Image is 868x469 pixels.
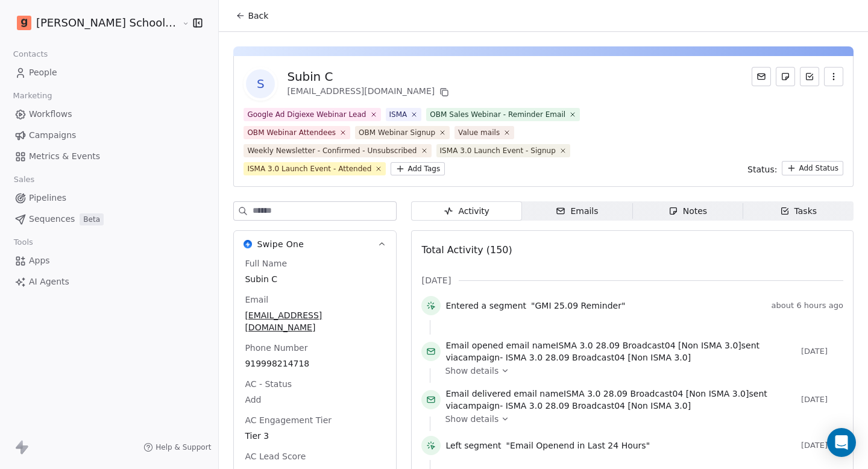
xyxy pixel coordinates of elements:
img: Swipe One [244,240,252,248]
span: Contacts [8,45,53,63]
a: Help & Support [143,442,211,452]
span: [EMAIL_ADDRESS][DOMAIN_NAME] [245,309,385,333]
span: [DATE] [801,441,843,450]
img: Goela%20School%20Logos%20(4).png [17,16,31,30]
span: AI Agents [29,275,69,288]
span: Subin C [245,273,385,285]
span: S [246,69,275,98]
span: Status: [747,163,777,175]
span: [PERSON_NAME] School of Finance LLP [36,15,179,31]
span: Sales [8,171,40,189]
div: Subin C [287,68,451,85]
span: Phone Number [242,342,310,354]
span: Pipelines [29,192,66,204]
div: Tasks [780,205,817,218]
div: ISMA [389,109,407,120]
div: [EMAIL_ADDRESS][DOMAIN_NAME] [287,85,451,99]
span: Sequences [29,213,75,225]
span: Metrics & Events [29,150,100,163]
span: Campaigns [29,129,76,142]
a: Metrics & Events [10,146,209,166]
span: Workflows [29,108,72,121]
div: OBM Sales Webinar - Reminder Email [430,109,565,120]
span: "GMI 25.09 Reminder" [531,300,625,312]
span: Show details [445,365,498,377]
span: AC Engagement Tier [242,414,334,426]
span: email name sent via campaign - [445,339,796,364]
span: Left segment [445,439,501,452]
div: Open Intercom Messenger [827,428,856,457]
a: Show details [445,413,835,425]
button: Back [228,5,275,27]
span: Beta [80,213,104,225]
span: Tools [8,233,38,251]
span: about 6 hours ago [772,301,843,310]
div: OBM Webinar Attendees [247,127,336,138]
a: Workflows [10,104,209,124]
span: Total Activity (150) [421,244,512,256]
span: Back [248,10,268,22]
span: [DATE] [801,347,843,356]
a: AI Agents [10,272,209,292]
a: People [10,63,209,83]
span: Add [245,394,385,406]
span: "Email Openend in Last 24 Hours" [506,439,650,452]
span: ISMA 3.0 28.09 Broadcast04 [Non ISMA 3.0] [556,341,741,350]
div: Google Ad Digiexe Webinar Lead [247,109,366,120]
div: Notes [668,205,707,218]
div: Value mails [458,127,500,138]
a: SequencesBeta [10,209,209,229]
button: [PERSON_NAME] School of Finance LLP [14,13,174,33]
a: Show details [445,365,835,377]
span: ISMA 3.0 28.09 Broadcast04 [Non ISMA 3.0] [564,389,749,398]
span: Swipe One [257,238,304,250]
span: ISMA 3.0 28.09 Broadcast04 [Non ISMA 3.0] [506,353,691,362]
span: Show details [445,413,498,425]
span: Email [242,294,271,306]
span: 919998214718 [245,357,385,370]
div: ISMA 3.0 Launch Event - Attended [247,163,371,174]
div: Weekly Newsletter - Confirmed - Unsubscribed [247,145,417,156]
span: Entered a segment [445,300,526,312]
span: Full Name [242,257,289,269]
div: ISMA 3.0 Launch Event - Signup [440,145,556,156]
div: Emails [556,205,598,218]
span: [DATE] [421,274,451,286]
span: [DATE] [801,395,843,404]
button: Add Status [782,161,843,175]
span: AC Lead Score [242,450,308,462]
button: Add Tags [391,162,445,175]
button: Swipe OneSwipe One [234,231,396,257]
a: Apps [10,251,209,271]
span: Tier 3 [245,430,385,442]
span: AC - Status [242,378,294,390]
span: Marketing [8,87,57,105]
span: Apps [29,254,50,267]
a: Campaigns [10,125,209,145]
span: People [29,66,57,79]
span: email name sent via campaign - [445,388,796,412]
span: Email delivered [445,389,511,398]
span: Help & Support [156,442,211,452]
span: ISMA 3.0 28.09 Broadcast04 [Non ISMA 3.0] [506,401,691,411]
span: Email opened [445,341,503,350]
a: Pipelines [10,188,209,208]
div: OBM Webinar Signup [359,127,435,138]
